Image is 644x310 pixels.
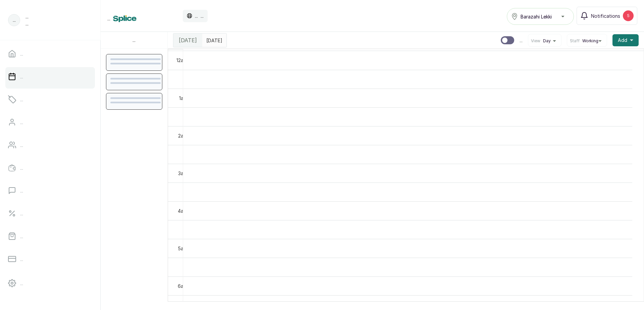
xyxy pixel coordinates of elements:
[20,187,23,194] p: ...
[201,12,204,19] p: ...
[20,142,23,149] p: ...
[20,256,23,263] p: ...
[173,34,202,47] div: [DATE]
[5,274,95,293] a: ...
[5,113,95,132] a: ...
[175,57,189,64] div: 12am
[582,38,598,44] span: Working
[5,44,95,63] a: ...
[25,13,29,20] p: ...
[531,38,558,44] button: ViewDay
[20,210,23,217] p: ...
[5,67,95,86] a: ...
[618,37,627,44] span: Add
[5,90,95,109] a: ...
[623,10,634,21] div: 5
[20,164,23,171] p: ...
[543,38,551,44] span: Day
[132,37,136,44] p: ...
[5,181,95,200] a: ...
[176,282,189,290] div: 6am
[5,158,95,177] a: ...
[5,227,95,246] a: ...
[521,13,552,20] span: Barazahi Lekki
[531,38,540,44] span: View
[195,12,198,19] p: ...
[176,207,189,214] div: 4am
[176,245,189,252] div: 5am
[577,7,637,25] button: Notifications5
[612,34,639,46] button: Add
[20,119,23,126] p: ...
[13,16,16,23] p: ...
[20,96,23,103] p: ...
[5,250,95,268] a: ...
[179,36,197,44] span: [DATE]
[591,12,620,19] span: Notifications
[20,280,23,287] p: ...
[570,38,604,44] button: StaffWorking
[5,136,95,154] a: ...
[178,95,189,102] div: 1am
[5,204,95,223] a: ...
[25,20,29,27] p: ...
[20,233,23,240] p: ...
[107,10,208,22] div: ...
[20,50,23,57] p: ...
[507,8,574,25] button: Barazahi Lekki
[520,37,523,44] p: ...
[177,170,189,177] div: 3am
[177,132,189,139] div: 2am
[570,38,580,44] span: Staff
[20,73,23,80] p: ...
